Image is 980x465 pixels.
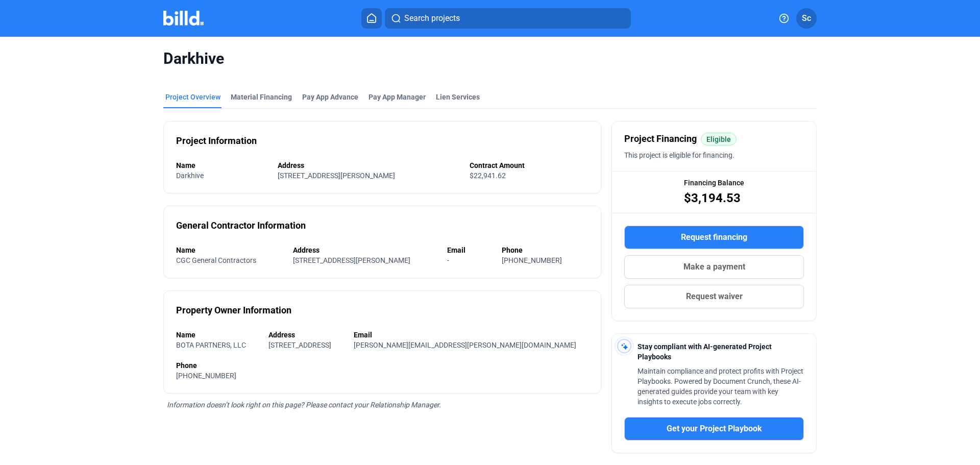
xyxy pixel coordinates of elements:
[176,245,283,255] div: Name
[176,256,256,264] span: CGC General Contractors
[624,417,804,440] button: Get your Project Playbook
[369,92,426,102] span: Pay App Manager
[624,226,804,249] button: Request financing
[638,342,772,361] span: Stay compliant with AI-generated Project Playbooks
[163,11,204,26] img: Billd Company Logo
[447,245,492,255] div: Email
[176,341,246,349] span: BOTA PARTNERS, LLC
[802,12,811,25] span: Sc
[667,423,762,435] span: Get your Project Playbook
[638,367,803,406] span: Maintain compliance and protect profits with Project Playbooks. Powered by Document Crunch, these...
[404,12,460,25] span: Search projects
[624,285,804,308] button: Request waiver
[268,330,344,340] div: Address
[176,134,257,148] div: Project Information
[385,8,631,29] button: Search projects
[684,178,744,188] span: Financing Balance
[796,8,817,29] button: Sc
[176,303,291,317] div: Property Owner Information
[470,172,506,180] span: $22,941.62
[231,92,292,102] div: Material Financing
[268,341,331,349] span: [STREET_ADDRESS]
[436,92,480,102] div: Lien Services
[302,92,358,102] div: Pay App Advance
[278,172,395,180] span: [STREET_ADDRESS][PERSON_NAME]
[681,231,747,243] span: Request financing
[447,256,449,264] span: -
[683,261,745,273] span: Make a payment
[176,172,204,180] span: Darkhive
[278,160,459,170] div: Address
[354,341,576,349] span: [PERSON_NAME][EMAIL_ADDRESS][PERSON_NAME][DOMAIN_NAME]
[624,132,697,146] span: Project Financing
[502,256,562,264] span: [PHONE_NUMBER]
[176,360,589,371] div: Phone
[354,330,589,340] div: Email
[624,151,734,159] span: This project is eligible for financing.
[176,160,267,170] div: Name
[293,245,437,255] div: Address
[163,49,817,68] span: Darkhive
[176,372,236,380] span: [PHONE_NUMBER]
[165,92,220,102] div: Project Overview
[624,255,804,279] button: Make a payment
[167,401,441,409] span: Information doesn’t look right on this page? Please contact your Relationship Manager.
[684,190,741,206] span: $3,194.53
[176,218,306,233] div: General Contractor Information
[502,245,589,255] div: Phone
[470,160,589,170] div: Contract Amount
[293,256,410,264] span: [STREET_ADDRESS][PERSON_NAME]
[686,290,743,303] span: Request waiver
[701,133,737,145] mat-chip: Eligible
[176,330,258,340] div: Name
